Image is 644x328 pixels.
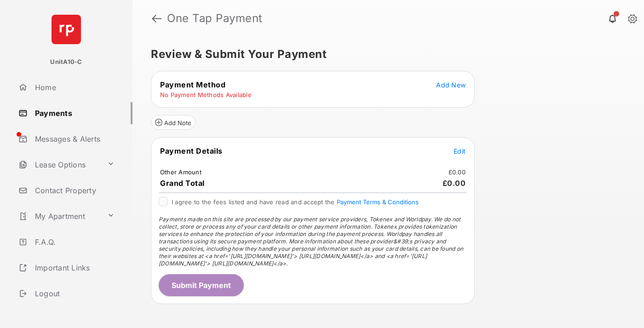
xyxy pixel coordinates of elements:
[15,102,132,124] a: Payments
[160,80,225,89] span: Payment Method
[167,13,263,24] strong: One Tap Payment
[448,168,466,176] td: £0.00
[160,178,205,188] span: Grand Total
[15,154,103,176] a: Lease Options
[151,49,618,60] h5: Review & Submit Your Payment
[15,128,132,150] a: Messages & Alerts
[15,179,132,201] a: Contact Property
[337,198,419,206] button: I agree to the fees listed and have read and accept the
[160,91,252,99] td: No Payment Methods Available
[50,58,82,67] p: UnitA10-C
[160,168,202,176] td: Other Amount
[15,76,132,98] a: Home
[159,274,244,296] button: Submit Payment
[15,231,132,253] a: F.A.Q.
[151,115,195,130] button: Add Note
[159,216,463,267] span: Payments made on this site are processed by our payment service providers, Tokenex and Worldpay. ...
[454,146,466,155] button: Edit
[454,147,466,155] span: Edit
[15,282,132,305] a: Logout
[172,198,419,206] span: I agree to the fees listed and have read and accept the
[443,178,466,188] span: £0.00
[15,205,103,227] a: My Apartment
[52,15,81,44] img: svg+xml;base64,PHN2ZyB4bWxucz0iaHR0cDovL3d3dy53My5vcmcvMjAwMC9zdmciIHdpZHRoPSI2NCIgaGVpZ2h0PSI2NC...
[15,257,118,279] a: Important Links
[436,81,466,89] span: Add New
[436,80,466,89] button: Add New
[160,146,223,155] span: Payment Details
